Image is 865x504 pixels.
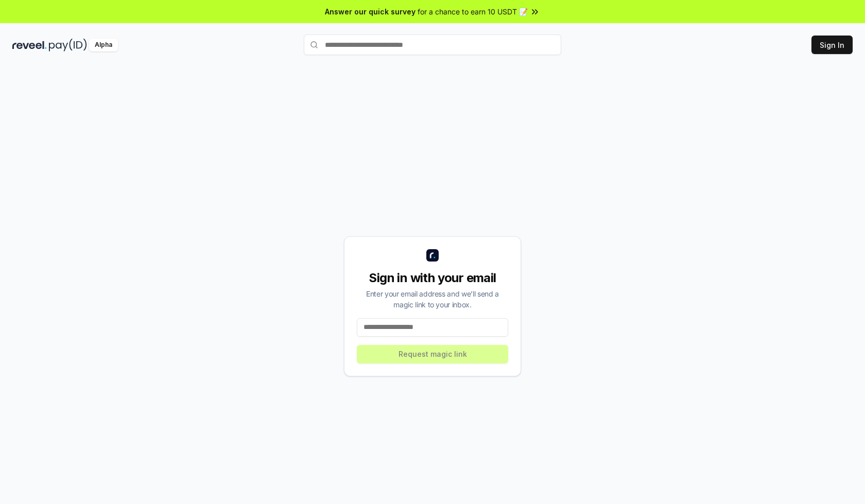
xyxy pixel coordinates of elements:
[12,39,47,51] img: reveel_dark
[357,270,508,286] div: Sign in with your email
[418,6,528,17] span: for a chance to earn 10 USDT 📝
[89,39,118,51] div: Alpha
[357,288,508,310] div: Enter your email address and we’ll send a magic link to your inbox.
[325,6,416,17] span: Answer our quick survey
[49,39,87,51] img: pay_id
[811,36,853,54] button: Sign In
[426,249,439,262] img: logo_small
